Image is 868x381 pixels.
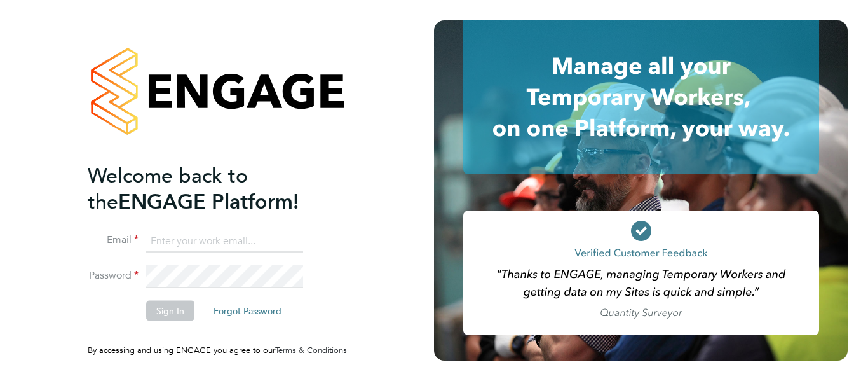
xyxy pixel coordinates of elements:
[88,233,139,247] label: Email
[146,301,194,321] button: Sign In
[88,162,336,214] h2: ENGAGE Platform!
[88,163,248,214] span: Welcome back to the
[88,345,347,356] span: By accessing and using ENGAGE you agree to our
[203,301,292,321] button: Forgot Password
[88,269,139,282] label: Password
[146,230,303,253] input: Enter your work email...
[275,345,347,356] a: Terms & Conditions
